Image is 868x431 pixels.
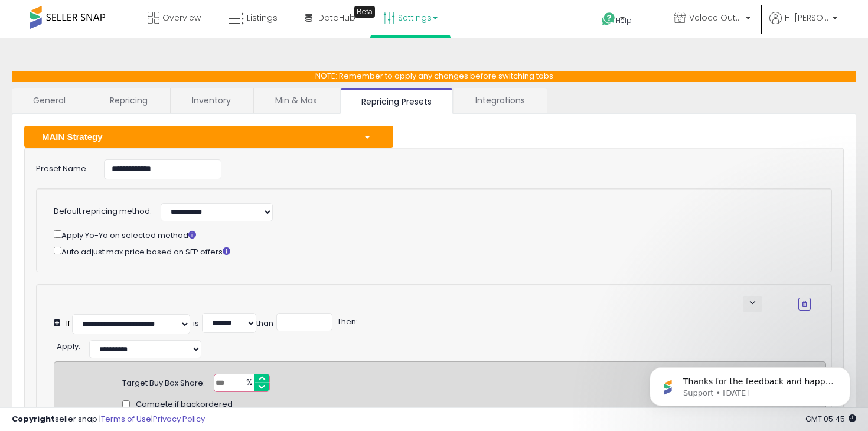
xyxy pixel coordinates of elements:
span: Compete if backordered [136,399,233,410]
strong: Copyright [12,413,55,425]
a: Repricing Presets [340,88,453,114]
span: Overview [162,12,201,24]
span: Apply [57,341,79,352]
span: Then: [335,316,358,327]
div: : [57,337,80,352]
span: DataHub [318,12,355,24]
div: Target Buy Box Share: [122,374,205,389]
a: Terms of Use [101,413,151,425]
span: Help [616,15,632,25]
div: Tooltip anchor [354,6,375,18]
span: % [239,374,258,392]
div: is [193,318,199,329]
div: Auto adjust max price based on SFP offers [54,244,811,258]
a: Privacy Policy [153,413,205,425]
iframe: Intercom notifications message [632,342,868,425]
i: Get Help [601,12,616,27]
span: Listings [247,12,278,24]
i: Remove Condition [802,301,807,308]
div: MAIN Strategy [33,130,355,143]
a: Repricing [89,88,169,113]
span: keyboard_arrow_down [747,297,758,308]
a: Min & Max [254,88,338,113]
label: Preset Name [27,159,95,175]
a: Integrations [454,88,546,113]
a: Hi [PERSON_NAME] [769,12,837,38]
span: Hi [PERSON_NAME] [785,12,829,24]
div: than [256,318,273,329]
button: keyboard_arrow_down [743,296,762,312]
a: General [12,88,87,113]
a: Help [592,3,655,38]
span: Veloce Outlet [689,12,742,24]
label: Default repricing method: [54,206,152,217]
a: Inventory [171,88,252,113]
button: MAIN Strategy [24,126,393,148]
div: Apply Yo-Yo on selected method [54,228,811,241]
div: seller snap | | [12,414,205,425]
p: NOTE: Remember to apply any changes before switching tabs [12,71,856,82]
